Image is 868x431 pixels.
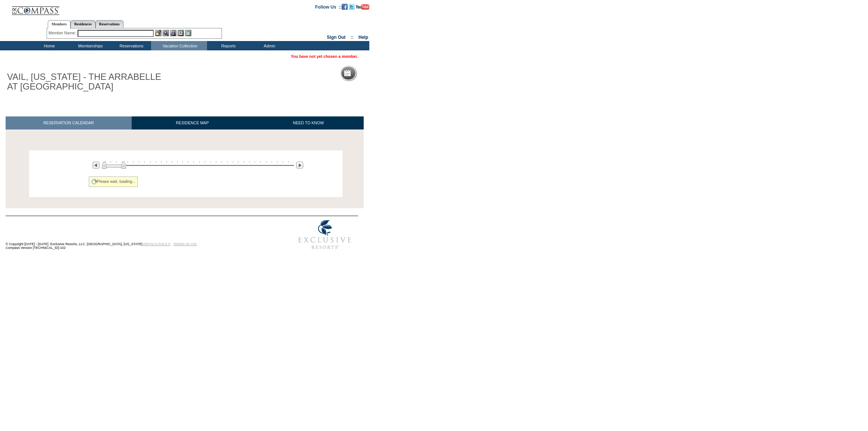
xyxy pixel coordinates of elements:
[351,35,354,40] span: ::
[356,4,369,10] img: Subscribe to our YouTube Channel
[6,217,267,254] td: © Copyright [DATE] - [DATE]. Exclusive Resorts, LLC. [GEOGRAPHIC_DATA], [US_STATE]. Compass Versi...
[48,30,77,36] div: Member Name:
[143,242,170,246] a: PRIVACY POLICY
[93,162,100,169] img: Previous
[342,4,348,10] img: Become our fan on Facebook
[95,20,123,28] a: Reservations
[151,41,207,50] td: Vacation Collection
[6,71,173,93] h1: VAIL, [US_STATE] - THE ARRABELLE AT [GEOGRAPHIC_DATA]
[291,54,358,59] span: You have not yet chosen a member.
[28,41,69,50] td: Home
[170,30,176,36] img: Impersonate
[358,35,368,40] a: Help
[349,4,355,9] a: Follow us on Twitter
[91,179,97,185] img: spinner2.gif
[163,30,169,36] img: View
[110,41,151,50] td: Reservations
[327,35,345,40] a: Sign Out
[89,177,138,187] div: Please wait, loading...
[185,30,191,36] img: b_calculator.gif
[315,4,342,10] td: Follow Us ::
[253,116,364,129] a: NEED TO KNOW
[207,41,248,50] td: Reports
[132,116,253,129] a: RESIDENCE MAP
[48,20,70,28] a: Members
[6,116,132,129] a: RESERVATION CALENDAR
[155,30,162,36] img: b_edit.gif
[178,30,184,36] img: Reservations
[173,242,197,246] a: TERMS OF USE
[291,216,358,253] img: Exclusive Resorts
[69,41,110,50] td: Memberships
[296,162,303,169] img: Next
[342,4,348,9] a: Become our fan on Facebook
[349,4,355,10] img: Follow us on Twitter
[356,4,369,9] a: Subscribe to our YouTube Channel
[70,20,95,28] a: Residences
[248,41,289,50] td: Admin
[354,71,411,76] h5: Reservation Calendar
